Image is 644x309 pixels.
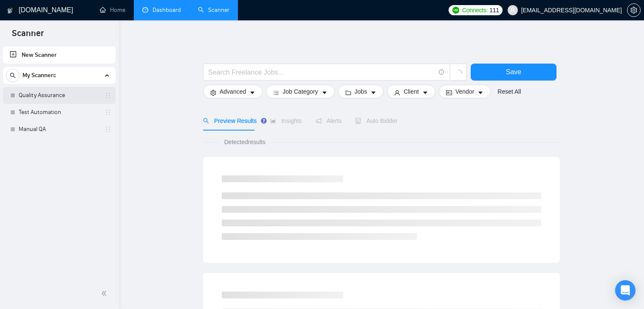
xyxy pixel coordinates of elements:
button: barsJob Categorycaret-down [266,85,334,98]
span: robot [355,118,361,124]
span: Connects: [462,6,488,15]
span: Alerts [316,117,342,124]
a: New Scanner [10,47,109,64]
span: Advanced [220,87,246,96]
img: upwork-logo.png [452,7,459,14]
span: 111 [489,6,499,15]
button: setting [627,3,641,17]
span: Scanner [5,27,51,45]
a: searchScanner [198,6,229,14]
a: Quality Assurance [19,87,99,104]
span: user [510,7,516,13]
span: search [203,118,209,124]
button: settingAdvancedcaret-down [203,85,263,98]
img: logo [7,4,13,17]
span: Auto Bidder [355,117,397,124]
span: notification [316,118,322,124]
div: Open Intercom Messenger [615,280,636,301]
span: user [394,89,400,96]
a: dashboardDashboard [142,6,181,14]
input: Search Freelance Jobs... [208,67,435,78]
span: caret-down [249,89,255,96]
a: setting [627,7,641,14]
span: setting [210,89,216,96]
button: Save [471,64,556,81]
span: Client [404,87,419,96]
span: Vendor [455,87,474,96]
span: Preview Results [203,117,257,124]
span: idcard [446,89,452,96]
span: folder [345,89,351,96]
button: search [6,69,20,82]
span: double-left [101,289,110,298]
span: holder [105,109,111,116]
span: loading [455,70,462,77]
span: My Scanners [23,67,56,84]
span: search [6,72,19,78]
span: Detected results [218,137,271,147]
span: Insights [270,117,302,124]
span: caret-down [322,89,328,96]
span: holder [105,92,111,99]
span: Save [506,67,521,77]
button: folderJobscaret-down [338,85,384,98]
span: caret-down [422,89,428,96]
div: Tooltip anchor [260,117,268,125]
li: New Scanner [3,47,116,64]
a: Test Automation [19,104,99,121]
span: area-chart [270,118,276,124]
span: caret-down [477,89,483,96]
a: Manual QA [19,121,99,138]
span: holder [105,126,111,133]
span: info-circle [439,70,444,75]
button: userClientcaret-down [387,85,435,98]
li: My Scanners [3,67,116,138]
span: bars [273,89,279,96]
span: Jobs [355,87,367,96]
span: setting [627,7,640,14]
button: idcardVendorcaret-down [439,85,491,98]
a: Reset All [497,87,521,96]
span: caret-down [370,89,376,96]
span: Job Category [282,87,318,96]
a: homeHome [100,6,125,14]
